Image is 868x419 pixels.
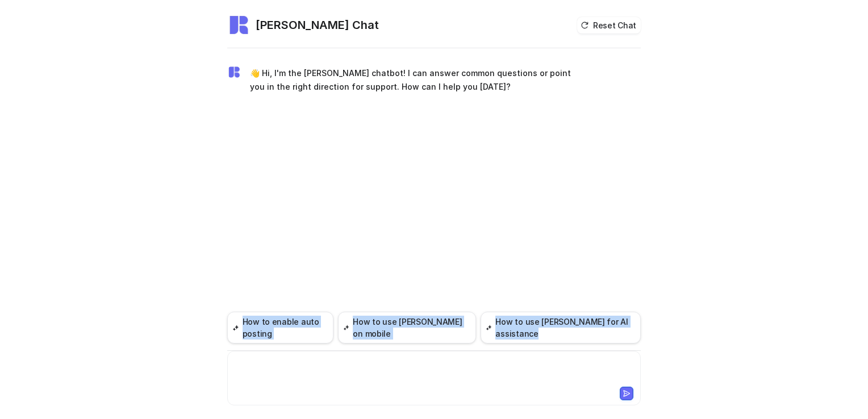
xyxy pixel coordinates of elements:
button: Reset Chat [577,17,641,33]
button: How to use [PERSON_NAME] on mobile [338,312,476,343]
img: Widget [227,14,250,36]
img: Widget [227,65,241,79]
p: 👋 Hi, I'm the [PERSON_NAME] chatbot! I can answer common questions or point you in the right dire... [250,66,582,94]
button: How to enable auto posting [227,312,333,343]
button: How to use [PERSON_NAME] for AI assistance [481,312,641,343]
h2: [PERSON_NAME] Chat [256,17,379,33]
